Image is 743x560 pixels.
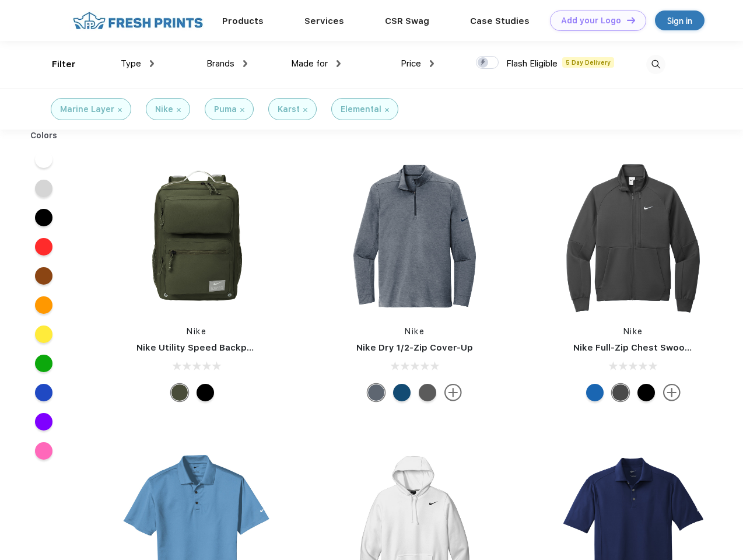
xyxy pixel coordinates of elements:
[337,159,492,314] img: func=resize&h=266
[663,384,681,401] img: more.svg
[303,108,307,112] img: filter_cancel.svg
[393,384,411,401] div: Gym Blue
[52,58,76,71] div: Filter
[341,103,381,116] div: Elemental
[214,103,237,116] div: Puma
[278,103,300,116] div: Karst
[187,327,206,336] a: Nike
[240,108,244,112] img: filter_cancel.svg
[222,16,264,26] a: Products
[121,58,141,69] span: Type
[655,10,705,30] a: Sign in
[562,57,614,68] span: 5 Day Delivery
[430,60,434,67] img: dropdown.png
[177,108,181,112] img: filter_cancel.svg
[22,129,66,142] div: Colors
[150,60,154,67] img: dropdown.png
[637,384,655,401] div: Black
[419,384,436,401] div: Black Heather
[356,342,473,353] a: Nike Dry 1/2-Zip Cover-Up
[367,384,385,401] div: Navy Heather
[561,16,621,26] div: Add your Logo
[243,60,247,67] img: dropdown.png
[118,108,122,112] img: filter_cancel.svg
[171,384,188,401] div: Cargo Khaki
[337,60,341,67] img: dropdown.png
[586,384,604,401] div: Royal
[60,103,114,116] div: Marine Layer
[291,58,328,69] span: Made for
[405,327,425,336] a: Nike
[667,14,692,27] div: Sign in
[385,108,389,112] img: filter_cancel.svg
[119,159,274,314] img: func=resize&h=266
[401,58,421,69] span: Price
[197,384,214,401] div: Black
[136,342,262,353] a: Nike Utility Speed Backpack
[627,17,635,23] img: DT
[506,58,558,69] span: Flash Eligible
[612,384,629,401] div: Anthracite
[304,16,344,26] a: Services
[385,16,429,26] a: CSR Swag
[573,342,728,353] a: Nike Full-Zip Chest Swoosh Jacket
[646,55,665,74] img: desktop_search.svg
[623,327,643,336] a: Nike
[556,159,711,314] img: func=resize&h=266
[69,10,206,31] img: fo%20logo%202.webp
[444,384,462,401] img: more.svg
[155,103,173,116] div: Nike
[206,58,234,69] span: Brands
